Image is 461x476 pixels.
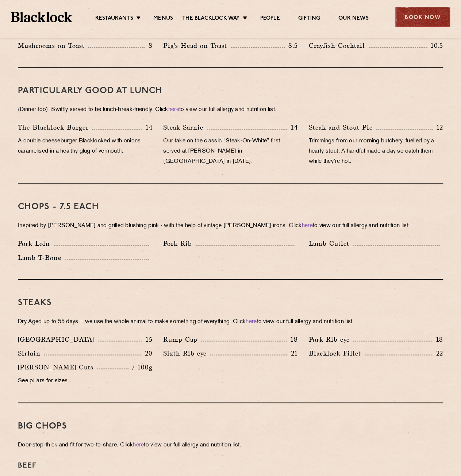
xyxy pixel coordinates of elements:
[302,223,313,229] a: here
[246,319,257,324] a: here
[18,105,443,115] p: (Dinner too). Swiftly served to be lunch-break-friendly. Click to view our full allergy and nutri...
[18,122,92,133] p: The Blacklock Burger
[432,334,443,344] p: 18
[427,41,443,50] p: 10.5
[309,136,443,167] p: Trimmings from our morning butchery, fuelled by a hearty stout. A handful made a day so catch the...
[18,86,443,96] h3: PARTICULARLY GOOD AT LUNCH
[142,123,153,132] p: 14
[18,238,54,249] p: Pork Loin
[287,334,298,344] p: 18
[18,440,443,450] p: Door-stop-thick and fit for two-to-share. Click to view our full allergy and nutrition list.
[309,41,369,51] p: Crayfish Cocktail
[18,362,97,372] p: [PERSON_NAME] Cuts
[133,442,144,448] a: here
[11,12,72,22] img: BL_Textured_Logo-footer-cropped.svg
[395,7,450,27] div: Book Now
[95,15,133,23] a: Restaurants
[309,238,353,249] p: Lamb Cutlet
[18,136,152,157] p: A double cheeseburger Blacklocked with onions caramelised in a healthy glug of vermouth.
[163,238,196,249] p: Pork Rib
[18,41,88,51] p: Mushrooms on Toast
[260,15,280,23] a: People
[18,421,443,431] h3: Big Chops
[433,123,443,132] p: 12
[18,202,443,212] h3: Chops - 7.5 each
[18,376,152,386] p: See pillars for sizes
[298,15,320,23] a: Gifting
[163,122,207,133] p: Steak Sarnie
[18,316,443,327] p: Dry Aged up to 55 days − we use the whole animal to make something of everything. Click to view o...
[309,334,353,344] p: Pork Rib-eye
[141,348,153,358] p: 20
[163,41,231,51] p: Pig's Head on Toast
[168,107,179,112] a: here
[18,461,443,470] h4: Beef
[145,41,152,50] p: 8
[18,252,65,262] p: Lamb T-Bone
[18,221,443,231] p: Inspired by [PERSON_NAME] and grilled blushing pink - with the help of vintage [PERSON_NAME] iron...
[163,136,297,167] p: Our take on the classic “Steak-On-White” first served at [PERSON_NAME] in [GEOGRAPHIC_DATA] in [D...
[18,334,98,344] p: [GEOGRAPHIC_DATA]
[287,123,298,132] p: 14
[142,334,153,344] p: 15
[309,348,365,358] p: Blacklock Fillet
[285,41,298,50] p: 8.5
[432,348,443,358] p: 22
[153,15,173,23] a: Menus
[182,15,240,23] a: The Blacklock Way
[18,298,443,307] h3: Steaks
[128,362,152,372] p: / 100g
[309,122,376,133] p: Steak and Stout Pie
[338,15,369,23] a: Our News
[287,348,298,358] p: 21
[18,348,44,358] p: Sirloin
[163,348,210,358] p: Sixth Rib-eye
[163,334,201,344] p: Rump Cap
